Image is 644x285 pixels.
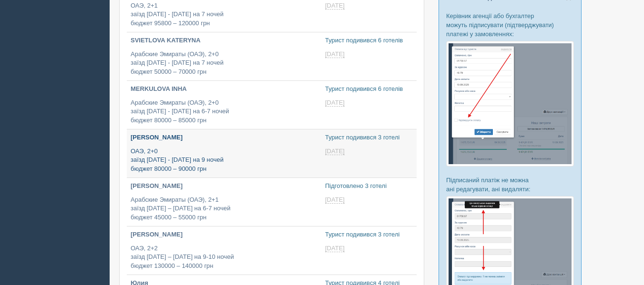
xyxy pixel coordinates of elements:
p: Арабские Эмираты (ОАЭ), 2+1 заїзд [DATE] – [DATE] на 6-7 ночей бюджет 45000 – 55000 грн [131,196,317,222]
a: [DATE] [325,147,347,155]
p: Арабские Эмираты (ОАЭ), 2+0 заїзд [DATE] - [DATE] на 6-7 ночей бюджет 80000 – 85000 грн [131,98,317,125]
p: [PERSON_NAME] [131,182,317,191]
a: [PERSON_NAME] ОАЭ, 2+0заїзд [DATE] - [DATE] на 9 ночейбюджет 80000 – 90000 грн [127,129,321,177]
a: [PERSON_NAME] ОАЭ, 2+2заїзд [DATE] – [DATE] на 9-10 ночейбюджет 130000 – 140000 грн [127,226,321,275]
span: [DATE] [325,50,345,58]
p: Турист подивився 6 готелів [325,36,413,45]
a: SVIETLOVA KATERYNA Арабские Эмираты (ОАЭ), 2+0заїзд [DATE] - [DATE] на 7 ночейбюджет 50000 – 7000... [127,32,321,80]
p: ОАЭ, 2+2 заїзд [DATE] – [DATE] на 9-10 ночей бюджет 130000 – 140000 грн [131,244,317,271]
p: SVIETLOVA KATERYNA [131,36,317,45]
span: [DATE] [325,245,345,252]
p: [PERSON_NAME] [131,133,317,142]
p: MERKULOVA INHA [131,85,317,94]
p: Турист подивився 3 готелі [325,133,413,142]
p: ОАЭ, 2+0 заїзд [DATE] - [DATE] на 9 ночей бюджет 80000 – 90000 грн [131,147,317,174]
p: Турист подивився 3 готелі [325,230,413,239]
span: [DATE] [325,99,345,107]
a: [PERSON_NAME] Арабские Эмираты (ОАЭ), 2+1заїзд [DATE] – [DATE] на 6-7 ночейбюджет 45000 – 55000 грн [127,178,321,226]
span: [DATE] [325,196,345,204]
span: [DATE] [325,2,345,10]
p: Керівник агенції або бухгалтер можуть підписувати (підтверджувати) платежі у замовленнях: [446,11,574,39]
p: Підготовлено 3 готелі [325,182,413,191]
p: [PERSON_NAME] [131,230,317,239]
a: [DATE] [325,196,347,204]
a: [DATE] [325,245,347,252]
a: MERKULOVA INHA Арабские Эмираты (ОАЭ), 2+0заїзд [DATE] - [DATE] на 6-7 ночейбюджет 80000 – 85000 грн [127,81,321,129]
span: [DATE] [325,147,345,155]
p: ОАЭ, 2+1 заїзд [DATE] - [DATE] на 7 ночей бюджет 95800 – 120000 грн [131,1,317,28]
p: Турист подивився 6 готелів [325,85,413,94]
a: [DATE] [325,50,347,58]
a: [DATE] [325,2,347,10]
img: %D0%BF%D1%96%D0%B4%D1%82%D0%B2%D0%B5%D1%80%D0%B4%D0%B6%D0%B5%D0%BD%D0%BD%D1%8F-%D0%BE%D0%BF%D0%BB... [446,41,574,167]
p: Підписаний платіж не можна ані редагувати, ані видаляти: [446,176,574,194]
p: Арабские Эмираты (ОАЭ), 2+0 заїзд [DATE] - [DATE] на 7 ночей бюджет 50000 – 70000 грн [131,50,317,77]
a: [DATE] [325,99,347,107]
